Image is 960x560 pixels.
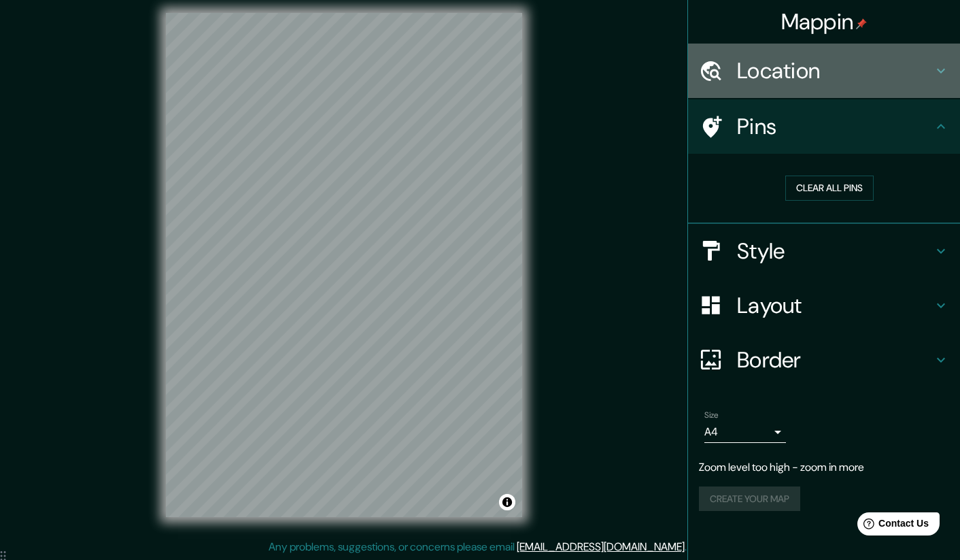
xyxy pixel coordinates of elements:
h4: Style [737,237,933,265]
div: Pins [688,99,960,154]
canvas: Map [166,13,522,517]
iframe: Help widget launcher [839,507,945,545]
h4: Border [737,346,933,374]
div: A4 [704,421,786,443]
h4: Layout [737,292,933,319]
img: pin-icon.png [856,18,867,29]
a: [EMAIL_ADDRESS][DOMAIN_NAME] [517,540,685,554]
h4: Mappin [781,8,868,35]
button: Toggle attribution [499,494,515,510]
div: Layout [688,278,960,333]
p: Zoom level too high - zoom in more [699,459,949,476]
h4: Location [737,57,933,84]
div: Location [688,44,960,98]
p: Any problems, suggestions, or concerns please email . [269,539,687,555]
label: Size [704,409,719,421]
div: Border [688,333,960,387]
div: . [687,539,689,555]
h4: Pins [737,113,933,140]
div: Style [688,224,960,278]
button: Clear all pins [785,176,874,201]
